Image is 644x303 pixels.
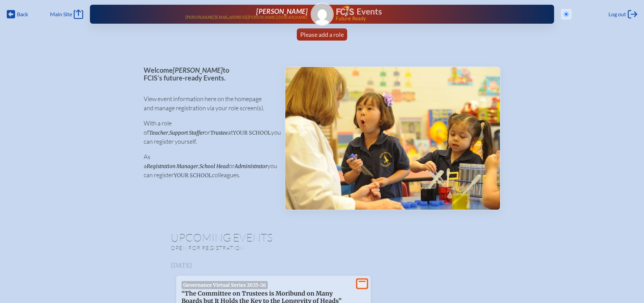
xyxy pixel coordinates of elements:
[210,130,228,136] span: Trustee
[17,11,28,18] span: Back
[112,7,308,21] a: [PERSON_NAME][PERSON_NAME][EMAIL_ADDRESS][PERSON_NAME][DOMAIN_NAME]
[336,5,532,21] div: FCIS Events — Future ready
[171,262,474,269] h3: [DATE]
[233,130,271,136] span: your school
[336,16,532,21] span: Future Ready
[144,152,274,180] p: As a , or you can register colleagues.
[144,94,274,113] p: View event information here on the homepage and manage registration via your role screen(s).
[171,232,474,243] h1: Upcoming Events
[50,11,72,18] span: Main Site
[256,7,308,15] span: [PERSON_NAME]
[199,163,229,169] span: School Head
[147,163,198,169] span: Registration Manager
[235,163,267,169] span: Administrator
[300,31,344,38] span: Please add a role
[311,3,333,25] img: Gravatar
[149,130,168,136] span: Teacher
[285,67,500,210] img: Events
[174,172,212,179] span: your school
[609,11,626,18] span: Log out
[171,244,349,251] p: Open for registration
[297,28,347,41] a: Please add a role
[50,9,83,19] a: Main Site
[185,15,308,20] p: [PERSON_NAME][EMAIL_ADDRESS][PERSON_NAME][DOMAIN_NAME]
[182,281,268,289] span: Governance Virtual Series 2025-26
[144,66,274,81] p: Welcome to FCIS’s future-ready Events.
[144,119,274,146] p: With a role of , or at you can register yourself.
[169,130,205,136] span: Support Staffer
[173,66,223,74] span: [PERSON_NAME]
[311,3,334,26] a: Gravatar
